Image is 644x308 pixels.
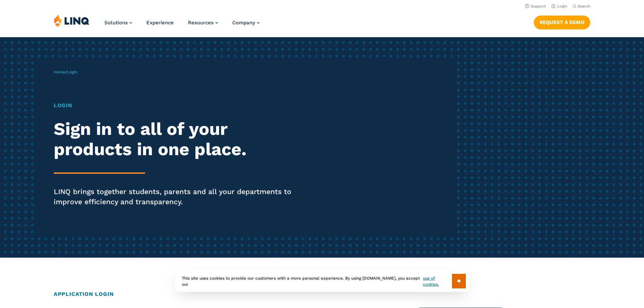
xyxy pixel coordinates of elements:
[534,16,590,29] a: Request a Demo
[578,4,590,8] span: Search
[54,119,302,160] h2: Sign in to all of your products in one place.
[534,14,590,29] nav: Button Navigation
[573,4,590,9] button: Open Search Bar
[67,70,77,74] span: Login
[551,4,567,8] a: Login
[188,20,214,26] span: Resources
[232,20,255,26] span: Company
[423,275,452,287] a: use of cookies.
[54,70,65,74] a: Home
[146,20,174,26] a: Experience
[104,14,260,37] nav: Primary Navigation
[54,14,90,27] img: LINQ | K‑12 Software
[54,70,77,74] span: /
[175,270,469,292] div: This site uses cookies to provide our customers with a more personal experience. By using [DOMAIN...
[104,20,128,26] span: Solutions
[525,4,546,8] a: Support
[188,20,218,26] a: Resources
[232,20,260,26] a: Company
[54,101,302,110] h1: Login
[104,20,132,26] a: Solutions
[54,187,302,207] p: LINQ brings together students, parents and all your departments to improve efficiency and transpa...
